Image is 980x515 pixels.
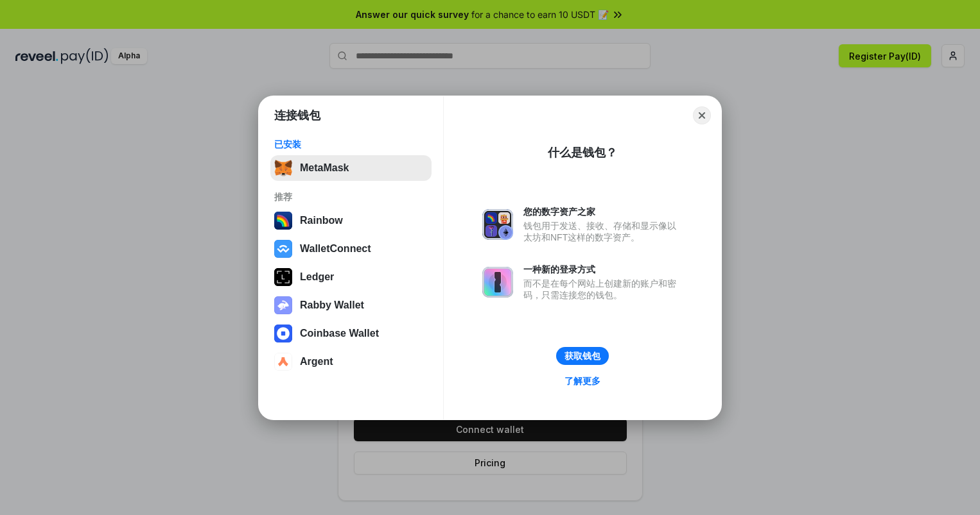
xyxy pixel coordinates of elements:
img: svg+xml,%3Csvg%20xmlns%3D%22http%3A%2F%2Fwww.w3.org%2F2000%2Fsvg%22%20fill%3D%22none%22%20viewBox... [482,209,513,240]
button: Coinbase Wallet [270,321,432,346]
div: 什么是钱包？ [548,145,617,160]
div: Argent [300,356,333,367]
button: Ledger [270,264,432,290]
img: svg+xml,%3Csvg%20width%3D%22120%22%20height%3D%22120%22%20viewBox%3D%220%200%20120%20120%22%20fil... [274,212,292,230]
h1: 连接钱包 [274,108,320,123]
div: 了解更多 [564,375,600,387]
div: 一种新的登录方式 [523,264,683,275]
div: 已安装 [274,139,428,150]
div: 推荐 [274,191,428,203]
button: 获取钱包 [556,347,609,365]
img: svg+xml,%3Csvg%20xmlns%3D%22http%3A%2F%2Fwww.w3.org%2F2000%2Fsvg%22%20width%3D%2228%22%20height%3... [274,268,292,286]
button: Argent [270,349,432,375]
div: Ledger [300,271,334,283]
div: 钱包用于发送、接收、存储和显示像以太坊和NFT这样的数字资产。 [523,220,683,243]
img: svg+xml,%3Csvg%20fill%3D%22none%22%20height%3D%2233%22%20viewBox%3D%220%200%2035%2033%22%20width%... [274,159,292,177]
button: MetaMask [270,155,432,181]
div: MetaMask [300,162,349,174]
div: 获取钱包 [564,350,600,362]
img: svg+xml,%3Csvg%20xmlns%3D%22http%3A%2F%2Fwww.w3.org%2F2000%2Fsvg%22%20fill%3D%22none%22%20viewBox... [482,267,513,298]
div: Coinbase Wallet [300,328,379,339]
img: svg+xml,%3Csvg%20width%3D%2228%22%20height%3D%2228%22%20viewBox%3D%220%200%2028%2028%22%20fill%3D... [274,353,292,371]
div: 而不是在每个网站上创建新的账户和密码，只需连接您的钱包。 [523,278,683,301]
img: svg+xml,%3Csvg%20xmlns%3D%22http%3A%2F%2Fwww.w3.org%2F2000%2Fsvg%22%20fill%3D%22none%22%20viewBox... [274,296,292,314]
button: Rabby Wallet [270,292,432,318]
div: Rainbow [300,215,343,226]
img: svg+xml,%3Csvg%20width%3D%2228%22%20height%3D%2228%22%20viewBox%3D%220%200%2028%2028%22%20fill%3D... [274,325,292,342]
img: svg+xml,%3Csvg%20width%3D%2228%22%20height%3D%2228%22%20viewBox%3D%220%200%2028%2028%22%20fill%3D... [274,240,292,258]
button: Rainbow [270,208,432,233]
div: Rabby Wallet [300,300,364,311]
div: WalletConnect [300,243,371,255]
a: 了解更多 [557,373,608,389]
button: Close [693,106,711,124]
div: 您的数字资产之家 [523,206,683,217]
button: WalletConnect [270,236,432,262]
